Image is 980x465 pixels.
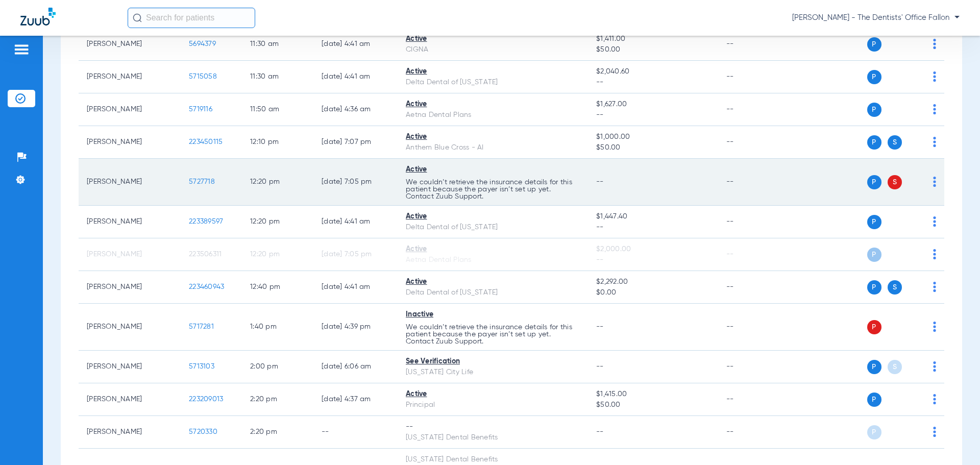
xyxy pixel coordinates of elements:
[406,309,580,320] div: Inactive
[189,106,212,113] span: 5719116
[867,425,881,439] span: P
[596,110,709,120] span: --
[406,44,580,55] div: CIGNA
[867,135,881,150] span: P
[718,351,787,383] td: --
[313,93,398,126] td: [DATE] 4:36 AM
[406,287,580,298] div: Delta Dental of [US_STATE]
[189,40,216,47] span: 5694379
[888,175,902,189] span: S
[596,400,709,410] span: $50.00
[933,394,936,404] img: group-dot-blue.svg
[189,138,223,145] span: 223450115
[867,103,881,117] span: P
[406,77,580,88] div: Delta Dental of [US_STATE]
[867,70,881,84] span: P
[242,159,313,206] td: 12:20 PM
[596,277,709,287] span: $2,292.00
[867,360,881,374] span: P
[242,28,313,61] td: 11:30 AM
[406,324,580,345] p: We couldn’t retrieve the insurance details for this patient because the payer isn’t set up yet. C...
[79,206,181,238] td: [PERSON_NAME]
[596,323,604,330] span: --
[189,396,223,403] span: 223209013
[406,432,580,443] div: [US_STATE] Dental Benefits
[313,206,398,238] td: [DATE] 4:41 AM
[718,159,787,206] td: --
[718,271,787,304] td: --
[888,135,902,150] span: S
[406,34,580,44] div: Active
[867,37,881,52] span: P
[933,71,936,82] img: group-dot-blue.svg
[406,222,580,233] div: Delta Dental of [US_STATE]
[189,178,215,185] span: 5727718
[718,304,787,351] td: --
[867,320,881,334] span: P
[596,34,709,44] span: $1,411.00
[313,61,398,93] td: [DATE] 4:41 AM
[718,126,787,159] td: --
[189,283,224,290] span: 223460943
[313,238,398,271] td: [DATE] 7:05 PM
[79,28,181,61] td: [PERSON_NAME]
[406,454,580,465] div: [US_STATE] Dental Benefits
[242,93,313,126] td: 11:50 AM
[596,222,709,233] span: --
[189,323,214,330] span: 5717281
[718,416,787,449] td: --
[933,322,936,332] img: group-dot-blue.svg
[596,66,709,77] span: $2,040.60
[888,280,902,295] span: S
[20,8,56,26] img: Zuub Logo
[133,13,142,22] img: Search Icon
[933,137,936,147] img: group-dot-blue.svg
[867,393,881,407] span: P
[128,8,255,28] input: Search for patients
[406,255,580,265] div: Aetna Dental Plans
[596,211,709,222] span: $1,447.40
[933,216,936,227] img: group-dot-blue.svg
[79,126,181,159] td: [PERSON_NAME]
[189,73,217,80] span: 5715058
[718,383,787,416] td: --
[596,77,709,88] span: --
[79,61,181,93] td: [PERSON_NAME]
[792,13,960,23] span: [PERSON_NAME] - The Dentists' Office Fallon
[406,179,580,200] p: We couldn’t retrieve the insurance details for this patient because the payer isn’t set up yet. C...
[933,104,936,114] img: group-dot-blue.svg
[406,164,580,175] div: Active
[406,422,580,432] div: --
[718,206,787,238] td: --
[242,61,313,93] td: 11:30 AM
[596,244,709,255] span: $2,000.00
[313,271,398,304] td: [DATE] 4:41 AM
[313,159,398,206] td: [DATE] 7:05 PM
[242,351,313,383] td: 2:00 PM
[933,361,936,372] img: group-dot-blue.svg
[718,61,787,93] td: --
[596,428,604,435] span: --
[718,93,787,126] td: --
[406,367,580,378] div: [US_STATE] City Life
[189,363,214,370] span: 5713103
[313,28,398,61] td: [DATE] 4:41 AM
[79,351,181,383] td: [PERSON_NAME]
[79,238,181,271] td: [PERSON_NAME]
[406,211,580,222] div: Active
[79,271,181,304] td: [PERSON_NAME]
[189,218,223,225] span: 223389597
[718,238,787,271] td: --
[406,389,580,400] div: Active
[867,248,881,262] span: P
[933,39,936,49] img: group-dot-blue.svg
[79,416,181,449] td: [PERSON_NAME]
[929,416,980,465] iframe: Chat Widget
[79,304,181,351] td: [PERSON_NAME]
[933,249,936,259] img: group-dot-blue.svg
[79,383,181,416] td: [PERSON_NAME]
[596,99,709,110] span: $1,627.00
[406,132,580,142] div: Active
[406,356,580,367] div: See Verification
